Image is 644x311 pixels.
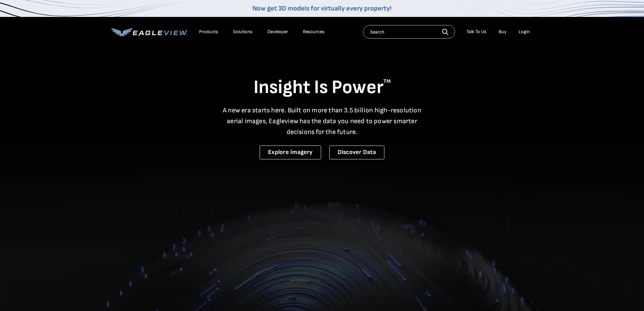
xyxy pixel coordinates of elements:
div: Products [199,29,218,35]
a: Developer [267,29,288,35]
sup: TM [383,78,391,85]
a: Now get 3D models for virtually every property! [253,4,391,13]
input: Search [363,25,455,39]
div: Login [519,29,530,35]
div: Solutions [233,29,253,35]
p: A new era starts here. Built on more than 3.5 billion high-resolution aerial images, Eagleview ha... [219,105,426,137]
div: Talk To Us [467,29,486,35]
div: Resources [303,29,325,35]
a: Discover Data [329,146,384,159]
h1: Insight Is Power [111,76,533,99]
a: Buy [499,29,506,35]
a: Explore Imagery [260,146,321,159]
